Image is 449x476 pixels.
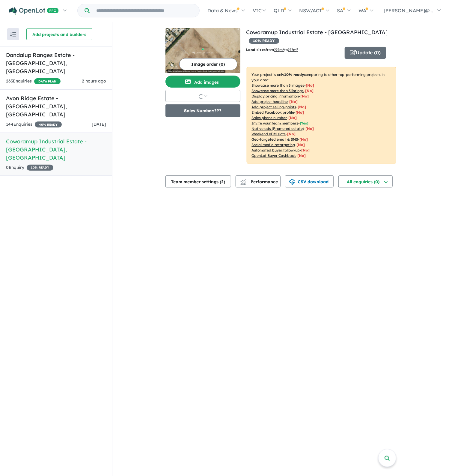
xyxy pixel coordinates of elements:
button: Add projects and builders [26,28,92,40]
img: bar-chart.svg [240,181,246,185]
span: DATA PLAN [34,78,61,84]
u: ???m [288,47,298,52]
p: from [246,47,340,53]
span: [No] [287,132,296,136]
span: [PERSON_NAME]@... [384,7,433,13]
button: CSV download [285,175,334,187]
span: [ Yes ] [300,121,309,125]
h5: Dandalup Ranges Estate - [GEOGRAPHIC_DATA] , [GEOGRAPHIC_DATA] [6,51,106,75]
b: Land sizes [246,47,266,52]
span: 2 hours ago [82,78,106,84]
u: Showcase more than 3 listings [252,88,304,93]
u: Invite your team members [252,121,299,125]
button: All enquiries (0) [338,175,393,187]
img: download icon [289,179,295,185]
span: [ No ] [289,115,297,120]
span: [ No ] [301,94,309,98]
img: Openlot PRO Logo White [9,7,59,15]
span: [ No ] [290,99,298,104]
h5: Avon Ridge Estate - [GEOGRAPHIC_DATA] , [GEOGRAPHIC_DATA] [6,94,106,118]
u: ??? m [274,47,284,52]
img: Cowaramup Industrial Estate - Cowaramup [165,28,240,73]
span: [No] [297,142,305,147]
b: 10 % ready [284,72,304,77]
sup: 2 [297,47,298,50]
div: 144 Enquir ies [6,121,62,128]
u: Weekend eDM slots [252,132,286,136]
span: 2 [222,179,224,184]
span: [No] [298,153,306,158]
span: [ No ] [298,105,306,109]
div: 263 Enquir ies [6,78,61,85]
p: Your project is only comparing to other top-performing projects in your area: - - - - - - - - - -... [247,67,396,163]
u: Add project selling-points [252,105,296,109]
button: Team member settings (2) [165,175,231,187]
span: [No] [302,148,310,152]
span: [DATE] [92,121,106,127]
input: Try estate name, suburb, builder or developer [91,4,198,17]
div: 0 Enquir y [6,164,53,171]
u: Display pricing information [252,94,299,98]
span: 40 % READY [35,121,62,127]
sup: 2 [283,47,284,50]
button: Image order (0) [179,58,237,70]
span: [No] [306,126,314,131]
span: Performance [241,179,278,184]
span: to [284,47,298,52]
span: [ No ] [296,110,304,115]
span: [ No ] [306,83,314,88]
a: Cowaramup Industrial Estate - [GEOGRAPHIC_DATA] [246,29,388,36]
u: Automated buyer follow-up [252,148,300,152]
span: 10 % READY [249,38,279,44]
button: Performance [236,175,281,187]
img: sort.svg [10,32,16,37]
u: Native ads (Promoted estate) [252,126,304,131]
u: Embed Facebook profile [252,110,294,115]
u: Geo-targeted email & SMS [252,137,298,142]
button: Add images [165,76,240,88]
u: Social media retargeting [252,142,295,147]
u: Sales phone number [252,115,287,120]
h5: Cowaramup Industrial Estate - [GEOGRAPHIC_DATA] , [GEOGRAPHIC_DATA] [6,137,106,162]
span: [ No ] [305,88,314,93]
span: [No] [300,137,308,142]
u: OpenLot Buyer Cashback [252,153,296,158]
button: Sales Number:??? [165,104,240,117]
img: line-chart.svg [240,179,246,182]
u: Add project headline [252,99,288,104]
button: Update (0) [345,47,386,59]
span: 10 % READY [27,165,53,171]
u: Showcase more than 3 images [252,83,305,88]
